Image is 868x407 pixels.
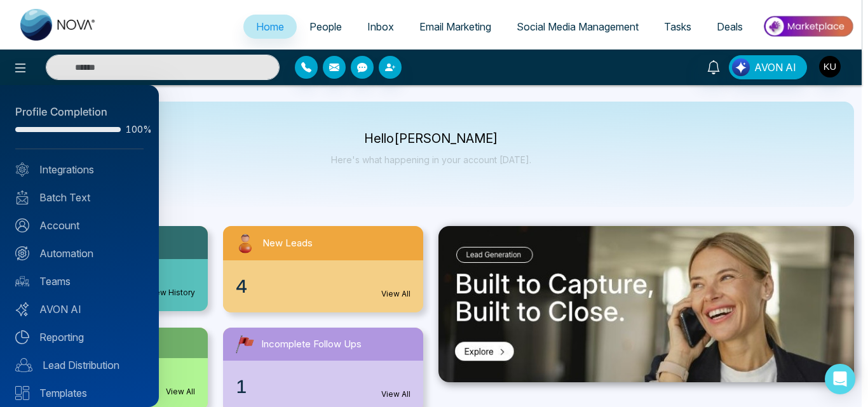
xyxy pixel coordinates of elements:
[15,274,29,288] img: team.svg
[15,190,144,205] a: Batch Text
[825,364,855,394] div: Open Intercom Messenger
[15,357,144,373] a: Lead Distribution
[15,190,29,204] img: batch_text_white.png
[15,274,144,289] a: Teams
[15,330,29,344] img: Reporting.svg
[15,246,29,260] img: Automation.svg
[15,358,32,372] img: Lead-dist.svg
[15,302,144,317] a: AVON AI
[15,218,144,233] a: Account
[15,246,144,261] a: Automation
[15,163,29,177] img: Integrated.svg
[15,330,144,345] a: Reporting
[15,162,144,177] a: Integrations
[15,302,29,316] img: Avon-AI.svg
[15,104,144,121] div: Profile Completion
[15,386,29,400] img: Templates.svg
[15,385,144,401] a: Templates
[126,125,144,134] span: 100%
[15,218,29,232] img: Account.svg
